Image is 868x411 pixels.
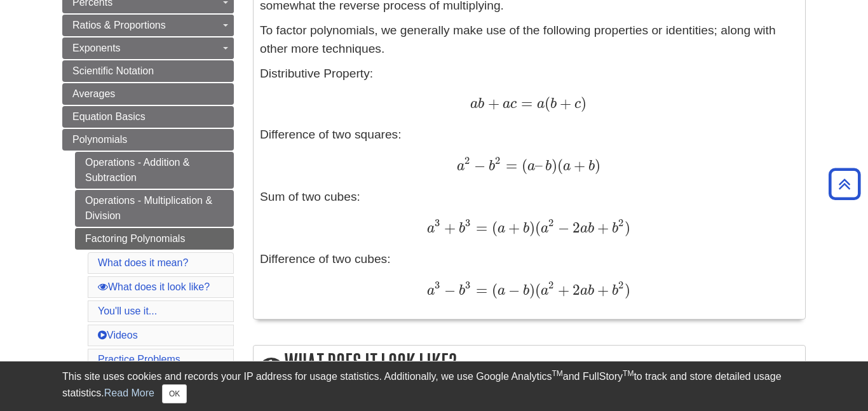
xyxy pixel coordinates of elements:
[62,83,234,105] a: Averages
[517,95,532,112] span: =
[563,159,571,173] span: a
[588,284,594,298] span: b
[98,354,180,365] a: Practice Problems
[548,217,553,229] span: 2
[459,284,465,298] span: b
[594,281,609,299] span: +
[569,219,580,236] span: 2
[541,222,548,236] span: a
[594,219,609,236] span: +
[555,281,569,299] span: +
[75,190,234,227] a: Operations - Multiplication & Division
[555,219,569,236] span: −
[427,284,435,298] span: a
[543,159,552,173] span: b
[470,97,478,111] span: a
[465,279,470,292] span: 3
[552,157,557,174] span: )
[548,279,553,292] span: 2
[623,369,634,378] sup: TM
[72,111,146,122] span: Equation Basics
[62,37,234,59] a: Exponents
[545,95,550,112] span: (
[62,369,806,403] div: This site uses cookies and records your IP address for usage statistics. Additionally, we use Goo...
[588,222,594,236] span: b
[471,219,487,236] span: =
[612,284,618,298] span: b
[571,157,585,174] span: +
[62,60,234,82] a: Scientific Notation
[581,95,587,112] span: )
[557,157,563,174] span: (
[527,159,535,173] span: a
[612,222,618,236] span: b
[260,22,799,58] p: To factor polynomials, we generally make use of the following properties or identities; along wit...
[495,154,500,167] span: 2
[580,222,588,236] span: a
[487,219,498,236] span: (
[62,15,234,36] a: Ratios & Proportions
[498,284,505,298] span: a
[72,65,154,76] span: Scientific Notation
[550,97,557,111] span: b
[625,281,630,299] span: )
[254,346,805,382] h2: What does it look like?
[517,157,527,174] span: (
[499,97,510,111] span: a
[441,281,456,299] span: −
[824,175,865,192] a: Back to Top
[72,88,115,99] span: Averages
[487,281,498,299] span: (
[98,257,188,268] a: What does it mean?
[98,306,157,316] a: You'll use it...
[532,97,545,111] span: a
[435,217,440,229] span: 3
[427,222,435,236] span: a
[441,219,456,236] span: +
[571,97,581,111] span: c
[484,95,499,112] span: +
[104,387,154,398] a: Read More
[557,95,571,112] span: +
[471,157,485,174] span: −
[520,222,529,236] span: b
[75,228,234,250] a: Factoring Polynomials
[489,159,495,173] span: b
[529,219,535,236] span: )
[465,154,470,167] span: 2
[435,279,440,292] span: 3
[478,97,484,111] span: b
[501,157,517,174] span: =
[98,281,210,292] a: What does it look like?
[459,222,465,236] span: b
[541,284,548,298] span: a
[520,284,529,298] span: b
[162,384,187,403] button: Close
[535,157,543,174] span: –
[618,217,623,229] span: 2
[75,152,234,189] a: Operations - Addition & Subtraction
[457,159,465,173] span: a
[72,43,121,53] span: Exponents
[618,279,623,292] span: 2
[465,217,470,229] span: 3
[72,134,127,145] span: Polynomials
[62,129,234,151] a: Polynomials
[580,284,588,298] span: a
[72,20,166,30] span: Ratios & Proportions
[510,97,517,111] span: c
[595,157,600,174] span: )
[569,281,580,299] span: 2
[535,281,541,299] span: (
[260,65,799,83] p: Distributive Property:
[471,281,487,299] span: =
[535,219,541,236] span: (
[98,330,138,340] a: Videos
[585,159,595,173] span: b
[529,281,535,299] span: )
[625,219,630,236] span: )
[552,369,562,378] sup: TM
[62,106,234,128] a: Equation Basics
[498,222,505,236] span: a
[505,219,520,236] span: +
